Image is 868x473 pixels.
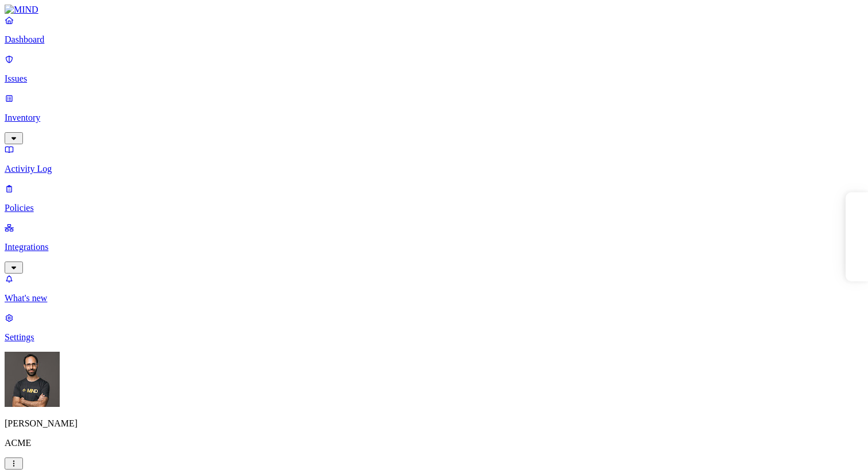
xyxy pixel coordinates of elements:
a: What's new [5,274,863,303]
p: Dashboard [5,34,863,45]
a: Integrations [5,222,863,272]
a: Policies [5,183,863,213]
a: Activity Log [5,144,863,174]
p: [PERSON_NAME] [5,418,863,429]
a: Issues [5,54,863,84]
a: MIND [5,5,863,15]
p: Issues [5,74,863,84]
p: Settings [5,332,863,343]
a: Settings [5,313,863,343]
p: Policies [5,203,863,213]
p: Integrations [5,242,863,252]
img: MIND [5,5,38,15]
a: Dashboard [5,15,863,45]
p: Activity Log [5,164,863,174]
img: Ohad Abarbanel [5,352,60,407]
p: ACME [5,438,863,448]
p: What's new [5,293,863,303]
a: Inventory [5,93,863,143]
p: Inventory [5,113,863,123]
